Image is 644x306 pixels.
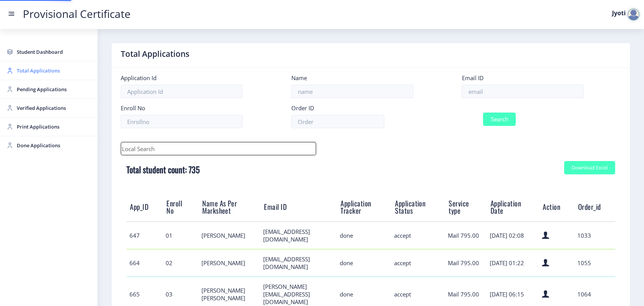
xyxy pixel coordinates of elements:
th: Service type [445,193,487,222]
td: accept [392,249,445,277]
span: Done Applications [17,141,91,150]
span: Total Applications [17,66,91,75]
button: Search [483,113,516,126]
th: Order_id [574,193,615,222]
th: Enroll No [163,193,199,222]
td: 01 [163,222,199,249]
b: Total student count: 735 [126,163,200,176]
span: Student Dashboard [17,47,91,56]
th: Application Date [487,193,539,222]
th: Application Tracker [337,193,392,222]
input: Application Id [121,85,243,98]
div: Mail 795.00 [448,232,484,239]
th: App_ID [126,193,163,222]
td: [DATE] 02:08 [487,222,539,249]
td: accept [392,222,445,249]
th: Application Status [392,193,445,222]
td: 1055 [574,249,615,277]
div: Mail 795.00 [448,259,484,267]
td: [EMAIL_ADDRESS][DOMAIN_NAME] [260,222,337,249]
td: 02 [163,249,199,277]
label: Enroll No [121,104,145,112]
label: Order ID [291,104,314,112]
span: Print Applications [17,122,91,131]
td: [EMAIL_ADDRESS][DOMAIN_NAME] [260,249,337,277]
input: email [462,85,583,98]
input: Order [291,115,385,128]
th: Action [539,193,575,222]
label: Application Id [121,74,157,82]
td: 1033 [574,222,615,249]
td: [PERSON_NAME] [199,249,260,277]
a: Provisional Certificate [15,10,138,18]
span: Pending Applications [17,85,91,94]
td: done [337,222,392,249]
th: Name As Per Marksheet [199,193,260,222]
input: Local Search [121,142,316,155]
input: name [291,85,413,98]
td: 647 [126,222,163,249]
label: Total Applications [121,49,189,58]
label: Jyoti [612,10,626,16]
label: Email ID [462,74,483,82]
label: Name [291,74,307,82]
div: Mail 795.00 [448,290,484,298]
th: Email ID [260,193,337,222]
td: done [337,249,392,277]
button: Download Excel [564,161,615,174]
td: 664 [126,249,163,277]
td: [PERSON_NAME] [199,222,260,249]
td: [DATE] 01:22 [487,249,539,277]
span: Verified Applications [17,103,91,113]
input: Enrollno [121,115,243,128]
div: Download Excel [572,165,607,171]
